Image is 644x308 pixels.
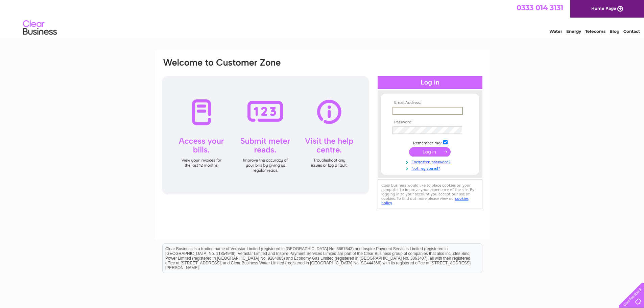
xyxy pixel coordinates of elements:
[585,29,605,34] a: Telecoms
[23,18,57,38] img: logo.png
[623,29,640,34] a: Contact
[381,196,469,205] a: cookies policy
[392,158,469,165] a: Forgotten password?
[163,4,482,33] div: Clear Business is a trading name of Verastar Limited (registered in [GEOGRAPHIC_DATA] No. 3667643...
[566,29,581,34] a: Energy
[517,3,563,12] a: 0333 014 3131
[391,120,469,125] th: Password:
[391,139,469,146] td: Remember me?
[392,165,469,171] a: Not registered?
[391,100,469,105] th: Email Address:
[610,29,619,34] a: Blog
[409,147,451,157] input: Submit
[378,180,482,209] div: Clear Business would like to place cookies on your computer to improve your experience of the sit...
[549,29,562,34] a: Water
